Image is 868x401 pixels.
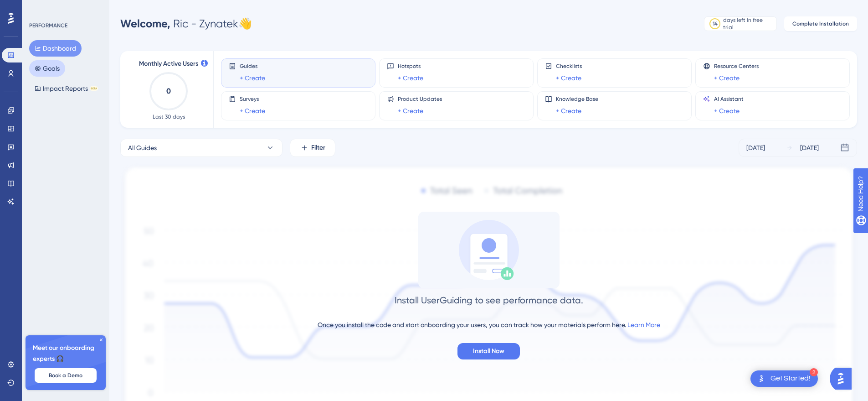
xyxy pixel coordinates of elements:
[457,343,520,359] button: Install Now
[746,142,765,153] div: [DATE]
[750,370,818,387] div: Open Get Started! checklist, remaining modules: 2
[627,321,660,328] a: Learn More
[166,87,171,95] text: 0
[714,105,740,116] a: + Create
[784,16,857,31] button: Complete Installation
[792,20,849,27] span: Complete Installation
[29,80,103,97] button: Impact ReportsBETA
[153,113,185,120] span: Last 30 days
[311,142,325,153] span: Filter
[723,16,774,31] div: days left in free trial
[556,73,581,83] a: + Create
[120,16,252,31] div: Ric - Zynatek 👋
[90,86,98,91] div: BETA
[49,372,82,379] span: Book a Demo
[398,105,423,116] a: + Create
[29,40,82,57] button: Dashboard
[810,368,818,376] div: 2
[21,2,57,13] span: Need Help?
[128,142,157,153] span: All Guides
[770,374,811,384] div: Get Started!
[714,73,740,83] a: + Create
[556,105,581,116] a: + Create
[240,105,265,116] a: + Create
[35,368,97,383] button: Book a Demo
[800,142,819,153] div: [DATE]
[473,346,504,357] span: Install Now
[556,95,598,103] span: Knowledge Base
[29,60,65,77] button: Goals
[139,58,198,69] span: Monthly Active Users
[395,294,583,307] div: Install UserGuiding to see performance data.
[240,62,265,70] span: Guides
[290,139,335,157] button: Filter
[714,95,744,103] span: AI Assistant
[713,20,718,27] div: 14
[33,343,98,365] span: Meet our onboarding experts 🎧
[398,73,423,83] a: + Create
[556,62,582,70] span: Checklists
[240,95,265,103] span: Surveys
[398,95,442,103] span: Product Updates
[830,365,857,392] iframe: UserGuiding AI Assistant Launcher
[240,73,265,83] a: + Create
[120,17,170,30] span: Welcome,
[756,373,767,384] img: launcher-image-alternative-text
[714,62,759,70] span: Resource Centers
[318,319,660,330] div: Once you install the code and start onboarding your users, you can track how your materials perfo...
[29,22,67,29] div: PERFORMANCE
[398,62,423,70] span: Hotspots
[120,139,282,157] button: All Guides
